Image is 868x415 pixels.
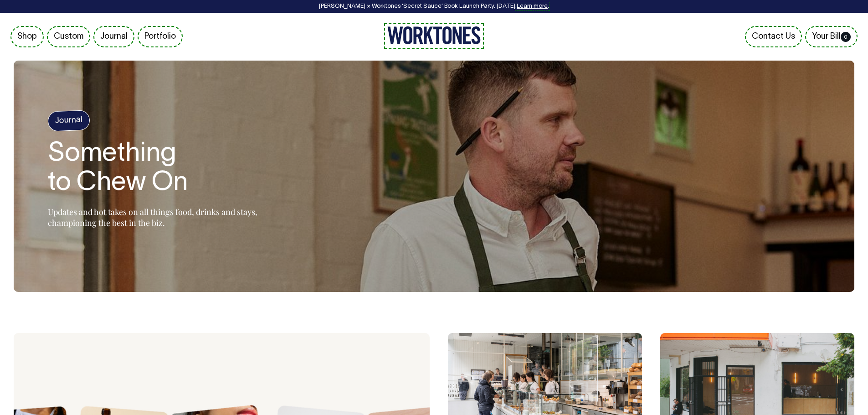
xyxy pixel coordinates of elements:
span: 0 [841,32,851,42]
h1: Something to Chew On [48,140,276,198]
a: Your Bill0 [808,29,854,44]
a: Learn more [517,4,548,9]
a: Custom [50,29,87,44]
p: Updates and hot takes on all things food, drinks and stays, championing the best in the biz. [48,206,276,228]
a: Journal [97,29,131,44]
div: [PERSON_NAME] × Worktones ‘Secret Sauce’ Book Launch Party, [DATE]. . [9,3,859,10]
h4: Journal [47,110,90,132]
a: Contact Us [748,29,799,44]
a: Shop [14,29,41,44]
a: Portfolio [141,29,180,44]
